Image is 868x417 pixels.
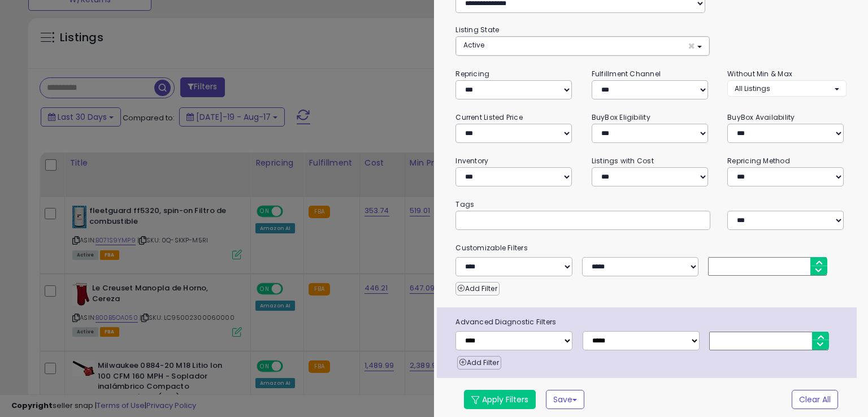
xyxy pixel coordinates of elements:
[592,69,661,79] small: Fulfillment Channel
[447,198,854,211] small: Tags
[727,112,795,122] small: BuyBox Availability
[455,282,499,296] button: Add Filter
[447,242,854,254] small: Customizable Filters
[735,84,770,93] span: All Listings
[792,390,838,409] button: Clear All
[727,69,792,79] small: Without Min & Max
[455,25,499,34] small: Listing State
[457,356,501,370] button: Add Filter
[455,156,488,166] small: Inventory
[447,316,856,328] span: Advanced Diagnostic Filters
[727,80,846,97] button: All Listings
[592,156,654,166] small: Listings with Cost
[456,37,709,55] button: Active ×
[464,390,536,409] button: Apply Filters
[688,40,695,52] span: ×
[455,69,489,79] small: Repricing
[592,112,650,122] small: BuyBox Eligibility
[727,156,790,166] small: Repricing Method
[546,390,584,409] button: Save
[463,40,484,50] span: Active
[455,112,522,122] small: Current Listed Price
